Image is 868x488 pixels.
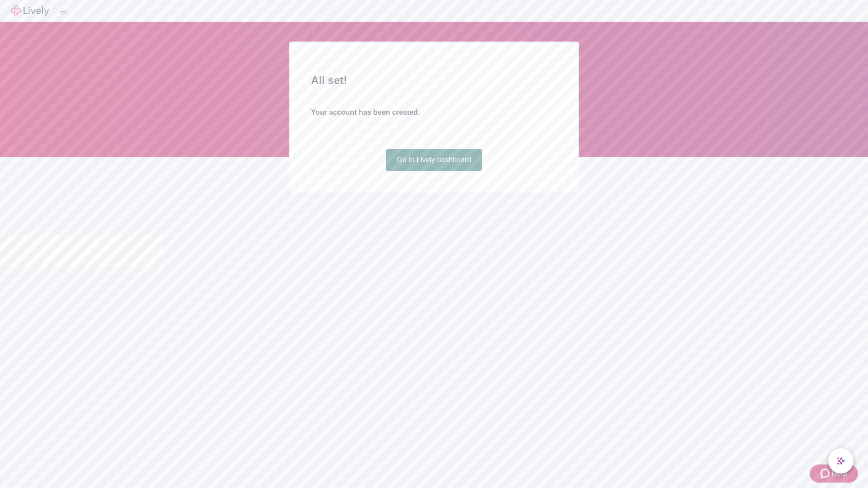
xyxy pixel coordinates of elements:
[11,5,49,16] img: Lively
[311,72,557,89] h2: All set!
[821,468,831,479] svg: Zendesk support icon
[828,448,854,474] button: chat
[386,149,482,171] a: Go to Lively dashboard
[831,468,847,479] span: Help
[836,456,845,465] svg: Lively AI Assistant
[60,11,67,14] button: Log out
[810,465,858,483] button: Zendesk support iconHelp
[311,107,557,118] h4: Your account has been created.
